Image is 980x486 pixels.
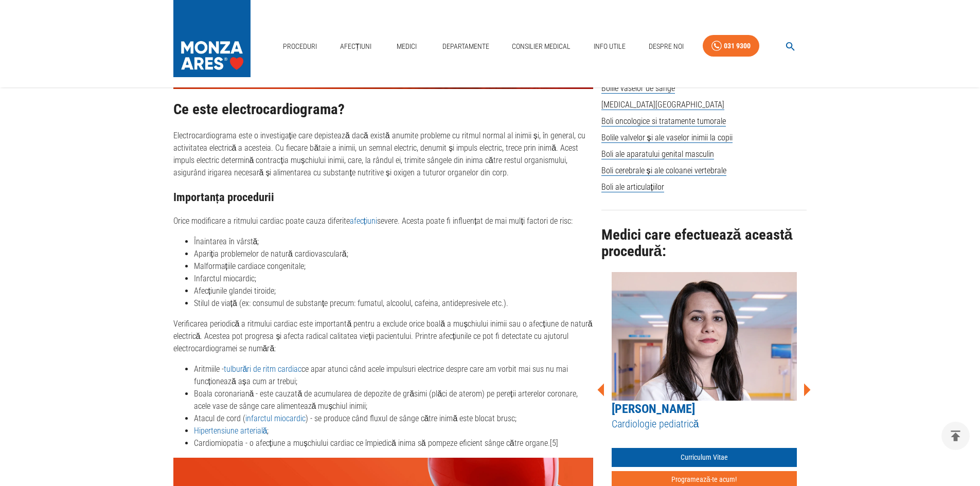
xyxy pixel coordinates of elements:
[194,248,593,260] li: Apariția problemelor de natură cardiovasculară;
[350,216,377,226] a: afecțiuni
[645,36,688,57] a: Despre Noi
[194,426,268,436] a: Hipertensiune arterială
[194,236,593,248] li: Înaintarea în vârstă;
[245,413,306,423] a: infarctul miocardic
[601,227,807,259] h2: Medici care efectuează această procedură:
[173,215,593,227] p: Orice modificare a ritmului cardiac poate cauza diferite severe. Acesta poate fi influențat de ma...
[194,388,593,412] li: Boala coronariană - este cauzată de acumularea de depozite de grăsimi (plăci de aterom) pe pereți...
[601,100,724,110] span: [MEDICAL_DATA][GEOGRAPHIC_DATA]
[390,36,423,57] a: Medici
[194,297,593,310] li: Stilul de viață (ex: consumul de substanțe precum: fumatul, alcoolul, cafeina, antidepresivele et...
[703,35,759,57] a: 031 9300
[194,412,593,425] li: Atacul de cord ( ) - se produce când fluxul de sânge către inimă este blocat brusc;
[194,437,593,449] li: Cardiomiopatia - o afecțiune a mușchiului cardiac ce împiedică inima să pompeze eficient sânge că...
[224,364,302,374] a: tulburări de ritm cardiac
[279,36,321,57] a: Proceduri
[601,166,726,176] span: Boli cerebrale și ale coloanei vertebrale
[173,318,593,355] p: Verificarea periodică a ritmului cardiac este importantă pentru a exclude orice boală a mușchiulu...
[612,417,797,431] h5: Cardiologie pediatrică
[724,40,751,52] div: 031 9300
[194,425,593,437] li: ;
[173,101,593,118] h2: Ce este electrocardiograma?
[173,130,593,179] p: Electrocardiograma este o investigație care depistează dacă există anumite probleme cu ritmul nor...
[194,285,593,297] li: Afecțiunile glandei tiroide;
[336,36,376,57] a: Afecțiuni
[590,36,630,57] a: Info Utile
[612,272,797,401] img: Dr. Salwa Addilami
[173,191,593,204] h3: Importanța procedurii
[601,116,726,127] span: Boli oncologice si tratamente tumorale
[438,36,493,57] a: Departamente
[508,36,575,57] a: Consilier Medical
[601,182,664,192] span: Boli ale articulațiilor
[601,149,714,159] span: Boli ale aparatului genital masculin
[194,273,593,285] li: Infarctul miocardic;
[194,260,593,273] li: Malformațiile cardiace congenitale;
[194,363,593,388] li: Aritmiile - ce apar atunci când acele impulsuri electrice despre care am vorbit mai sus nu mai fu...
[601,133,733,143] span: Bolile valvelor și ale vaselor inimii la copii
[941,422,970,450] button: delete
[612,402,695,416] a: [PERSON_NAME]
[601,83,675,94] span: Bolile vaselor de sânge
[612,448,797,467] a: Curriculum Vitae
